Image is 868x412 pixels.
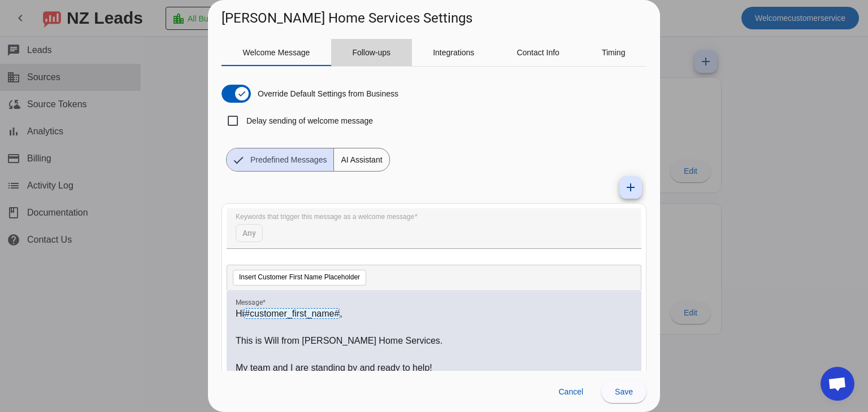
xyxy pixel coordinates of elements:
[222,9,472,27] h1: [PERSON_NAME] Home Services Settings
[549,380,592,403] button: Cancel
[236,361,632,375] p: My team and I are standing by and ready to help!
[236,307,632,321] p: Hi ,
[233,270,366,286] button: Insert Customer First Name Placeholder
[821,367,854,401] div: Open chat
[558,387,583,396] span: Cancel
[244,308,340,319] span: #customer_first_name#
[615,387,633,396] span: Save
[236,334,632,348] p: This is Will from [PERSON_NAME] Home Services.
[244,148,333,171] span: Predefined Messages
[601,380,646,403] button: Save
[352,49,390,56] span: Follow-ups
[255,88,398,99] label: Override Default Settings from Business
[244,115,373,126] label: Delay sending of welcome message
[602,49,626,56] span: Timing
[433,49,474,56] span: Integrations
[334,148,389,171] span: AI Assistant
[236,213,414,221] mat-label: Keywords that trigger this message as a welcome message
[517,49,559,56] span: Contact Info
[624,181,637,194] mat-icon: add
[243,49,310,56] span: Welcome Message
